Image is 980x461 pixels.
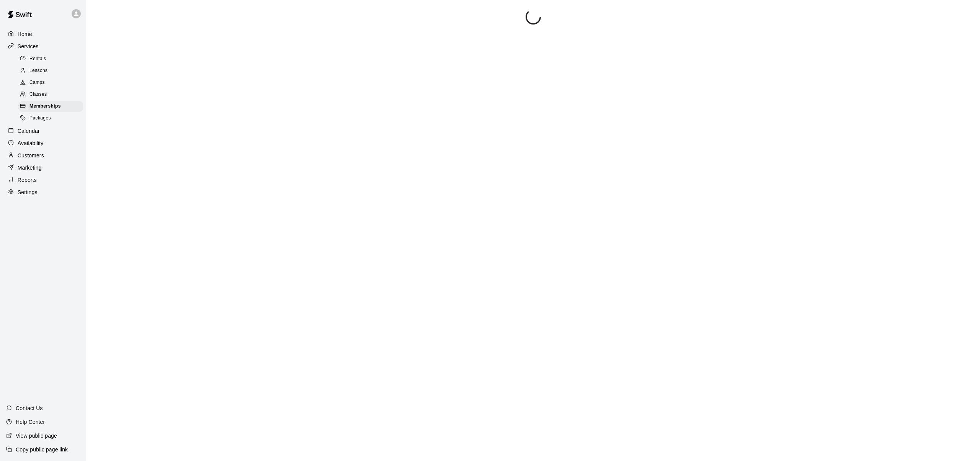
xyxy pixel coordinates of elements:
a: Customers [6,150,80,161]
a: Reports [6,174,80,186]
a: Marketing [6,162,80,173]
a: Settings [6,186,80,198]
p: Home [18,30,32,38]
div: Memberships [18,101,83,112]
p: Help Center [16,418,45,426]
span: Classes [29,91,47,98]
p: Availability [18,139,44,147]
div: Camps [18,77,83,88]
a: Availability [6,137,80,149]
span: Memberships [29,103,61,110]
p: Reports [18,176,37,184]
span: Rentals [29,55,46,63]
p: Settings [18,188,38,196]
span: Camps [29,79,45,87]
div: Packages [18,113,83,124]
div: Rentals [18,54,83,64]
span: Lessons [29,67,48,75]
a: Lessons [18,65,86,77]
p: Marketing [18,164,42,172]
a: Camps [18,77,86,89]
a: Calendar [6,125,80,137]
p: View public page [16,432,57,440]
p: Calendar [18,127,40,135]
div: Classes [18,89,83,100]
a: Classes [18,89,86,101]
a: Services [6,41,80,52]
a: Rentals [18,53,86,65]
a: Packages [18,113,86,124]
p: Contact Us [16,404,43,412]
p: Copy public page link [16,446,68,453]
p: Customers [18,152,44,159]
div: Lessons [18,65,83,76]
span: Packages [29,114,51,122]
a: Home [6,28,80,40]
p: Services [18,43,39,50]
a: Memberships [18,101,86,113]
